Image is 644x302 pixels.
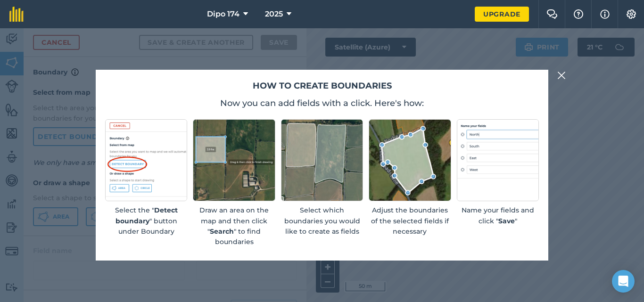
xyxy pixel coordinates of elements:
strong: Save [498,217,515,225]
p: Draw an area on the map and then click " " to find boundaries [193,205,275,247]
p: Name your fields and click " " [457,205,539,226]
img: svg+xml;base64,PHN2ZyB4bWxucz0iaHR0cDovL3d3dy53My5vcmcvMjAwMC9zdmciIHdpZHRoPSIyMiIgaGVpZ2h0PSIzMC... [557,70,566,81]
p: Select the " " button under Boundary [105,205,187,237]
img: A question mark icon [573,9,584,19]
a: Upgrade [475,7,529,22]
img: fieldmargin Logo [9,7,24,22]
strong: Search [210,227,234,236]
img: A cog icon [626,9,637,19]
span: Dipo 174 [207,8,239,20]
p: Adjust the boundaries of the selected fields if necessary [369,205,451,237]
img: Screenshot of detect boundary button [105,119,187,201]
img: Screenshot of an rectangular area drawn on a map [193,119,275,201]
p: Select which boundaries you would like to create as fields [281,205,363,237]
div: Open Intercom Messenger [612,270,635,293]
span: 2025 [265,8,283,20]
img: Screenshot of an editable boundary [369,119,451,201]
img: Screenshot of selected fields [281,119,363,201]
p: Now you can add fields with a click. Here's how: [105,97,539,110]
img: svg+xml;base64,PHN2ZyB4bWxucz0iaHR0cDovL3d3dy53My5vcmcvMjAwMC9zdmciIHdpZHRoPSIxNyIgaGVpZ2h0PSIxNy... [600,8,610,20]
img: Two speech bubbles overlapping with the left bubble in the forefront [546,9,558,19]
h2: How to create boundaries [105,79,539,93]
img: placeholder [457,119,539,201]
strong: Detect boundary [116,206,178,225]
